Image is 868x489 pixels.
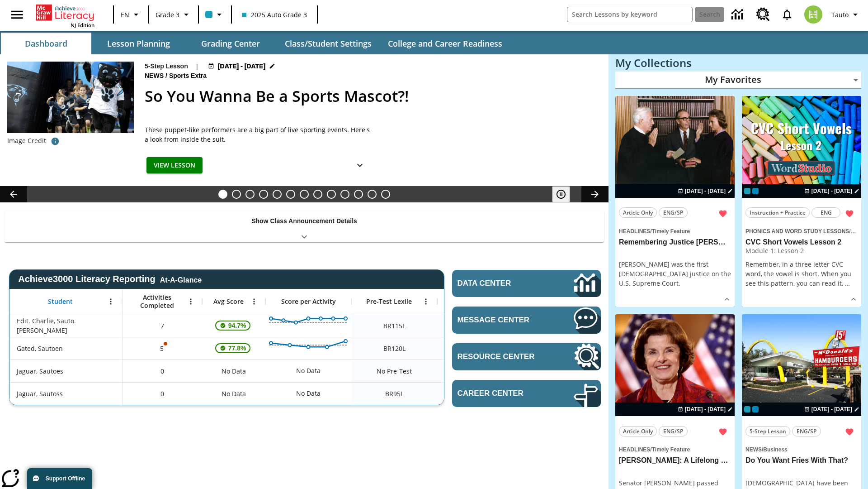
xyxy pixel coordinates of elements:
button: Select a new avatar [799,3,828,26]
span: Headlines [619,446,650,453]
div: No Data, Jaguar, Sautoes [437,360,523,382]
span: Instruction + Practice [750,208,806,217]
span: [DATE] - [DATE] [811,405,852,413]
span: Article Only [623,208,653,217]
div: Beginning reader 120 Lexile, ER, Based on the Lexile Reading measure, student is an Emerging Read... [437,337,523,360]
span: Activities Completed [127,293,187,310]
button: Class/Student Settings [278,33,379,54]
span: Score per Activity [281,297,336,306]
a: Resource Center, Will open in new tab [452,343,601,370]
span: Jaguar, Sautoes [17,366,63,376]
span: [DATE] - [DATE] [811,187,852,195]
button: Remove from Favorites [841,424,858,440]
button: Slide 7 CVC Short Vowels Lesson 2 [300,190,309,199]
h3: Dianne Feinstein: A Lifelong Leader [619,456,731,465]
button: Slide 13 Career Lesson [381,190,390,199]
span: / [165,72,167,79]
button: ENG/SP [792,426,821,436]
span: NJ Edition [71,22,94,29]
button: Grade: Grade 3, Select a grade [152,6,195,23]
button: Open Menu [419,295,433,308]
span: / [762,446,763,453]
button: Show Details [720,292,734,306]
button: ENG/SP [659,426,688,436]
button: Open Menu [104,295,118,308]
a: Career Center [452,380,601,407]
div: 0, Jaguar, Sautoss [123,382,202,405]
button: Profile/Settings [828,6,864,23]
span: 94.7% [225,317,250,334]
div: Beginning reader 95 Lexile, ER, Based on the Lexile Reading measure, student is an Emerging Reade... [437,382,523,405]
button: Remove from Favorites [715,206,731,222]
button: Slide 6 A Lord, A Lion, and a Pickle [286,190,295,199]
span: No Pre-Test, Jaguar, Sautoes [377,366,412,376]
span: Topic: News/Business [745,444,858,454]
span: Grade 3 [156,10,179,19]
button: Slide 9 Dogs With Jobs [327,190,336,199]
a: Resource Center, Will open in new tab [751,2,775,27]
span: Tauto [831,10,849,19]
span: Headlines [619,228,650,235]
span: Student [48,297,73,306]
span: ENG [821,208,832,217]
div: No Data, Jaguar, Sautoss [202,382,265,405]
span: Career Center [458,389,547,398]
span: Beginning reader 95 Lexile, Jaguar, Sautoss [385,389,404,398]
div: No Data, Jaguar, Sautoss [292,384,325,403]
button: Photo credit: AP Photo/Bob Leverone [46,133,64,149]
input: search field [567,7,692,22]
h3: Do You Want Fries With That? [745,456,858,465]
button: College and Career Readiness [381,33,509,54]
h2: So You Wanna Be a Sports Mascot?! [145,85,598,108]
span: Article Only [623,427,653,436]
button: Article Only [619,426,657,436]
span: 77.8% [225,340,250,356]
span: … [845,279,850,288]
span: 0 [160,389,164,398]
a: Data Center [726,2,751,27]
span: No Data [217,362,250,380]
span: [DATE] - [DATE] [685,405,726,413]
span: 2025 Auto Grade 3 [242,10,307,19]
div: 5, One or more Activity scores may be invalid., Gated, Sautoen [123,337,202,360]
div: At-A-Glance [160,274,202,284]
span: ENG/SP [797,427,816,436]
button: Grading Center [185,33,276,54]
button: Open Menu [184,295,198,308]
button: Language: EN, Select a language [117,6,146,23]
div: No Data, Edit. Charlie, Sauto. Charlie [437,314,523,337]
span: | [195,62,199,71]
span: Phonics and Word Study Lessons [745,228,849,235]
button: Open side menu [4,1,30,28]
p: 5 [159,344,165,353]
span: Data Center [458,279,543,288]
div: Current Class [744,406,750,412]
button: Aug 24 - Aug 24 Choose Dates [676,187,735,195]
div: lesson details [742,96,861,307]
button: Remove from Favorites [715,424,731,440]
button: Lesson carousel, Next [581,186,609,202]
span: News [745,446,762,453]
div: , 94.7%, This student's Average First Try Score 94.7% is above 75%, Edit. Charlie, Sauto. Charlie [202,314,265,337]
span: Topic: Headlines/Timely Feature [619,226,731,236]
button: Slide 3 The Cold, Cold Moon [245,190,255,199]
span: / [650,446,651,453]
span: / [849,226,855,235]
span: No Data [217,384,250,403]
div: OL 2025 Auto Grade 4 [752,406,759,412]
img: avatar image [804,5,822,24]
span: Topic: Phonics and Word Study Lessons/CVC Short Vowels [745,226,858,236]
span: Avg Score [213,297,244,306]
div: No Data, Jaguar, Sautoes [292,362,325,380]
span: Beginning reader 120 Lexile, Gated, Sautoen [383,344,406,353]
span: Gated, Sautoen [17,344,63,353]
span: 7 [160,321,164,331]
button: Remove from Favorites [841,206,858,222]
button: Slide 8 Dianne Feinstein: A Lifelong Leader [313,190,322,199]
h3: Remembering Justice O'Connor [619,238,731,247]
button: Show Details [847,292,860,306]
button: Slide 5 Do You Want Fries With That? [273,190,282,199]
div: OL 2025 Auto Grade 4 [752,188,759,194]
